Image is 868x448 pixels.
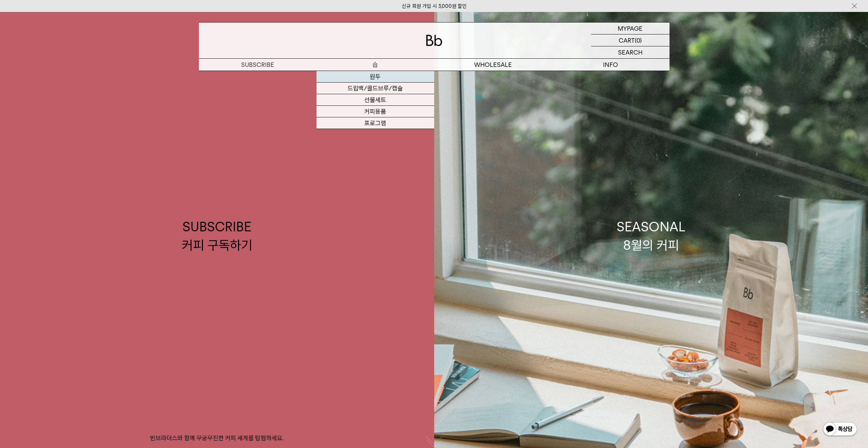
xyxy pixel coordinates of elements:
p: MYPAGE [618,23,643,34]
img: 카카오톡 채널 1:1 채팅 버튼 [822,421,858,438]
div: SUBSCRIBE 커피 구독하기 [182,218,252,254]
a: SUBSCRIBE [199,59,317,71]
img: 로고 [426,35,442,46]
a: 커피용품 [317,106,434,117]
a: 드립백/콜드브루/캡슐 [317,83,434,94]
p: WHOLESALE [434,59,552,71]
p: INFO [552,59,670,71]
a: 선물세트 [317,94,434,106]
a: MYPAGE [591,23,670,34]
a: 숍 [317,59,434,71]
a: 신규 회원 가입 시 3,000원 할인 [402,3,467,9]
a: 원두 [317,71,434,83]
div: SEASONAL 8월의 커피 [617,218,686,254]
a: 프로그램 [317,117,434,129]
p: (0) [635,34,642,46]
p: CART [619,34,635,46]
p: SEARCH [618,46,643,58]
a: CART (0) [591,34,670,46]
